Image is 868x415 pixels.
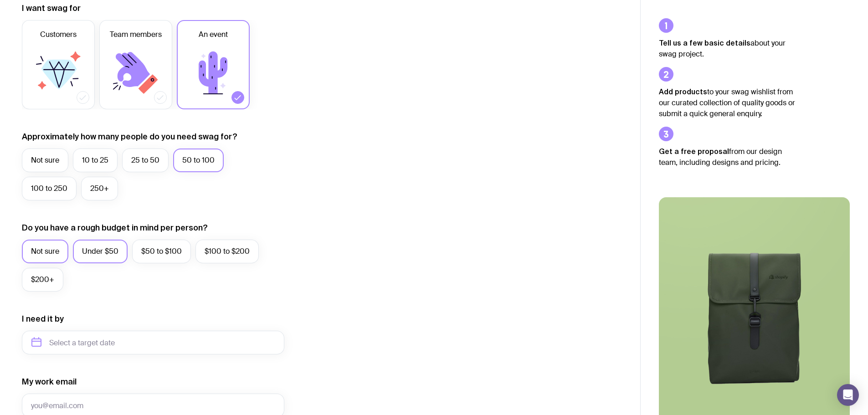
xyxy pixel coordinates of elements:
strong: Tell us a few basic details [659,39,750,47]
label: Under $50 [73,240,128,263]
label: 50 to 100 [173,149,224,172]
p: to your swag wishlist from our curated collection of quality goods or submit a quick general enqu... [659,86,796,119]
span: Team members [110,29,162,40]
label: Not sure [22,149,68,172]
label: 250+ [81,177,118,200]
strong: Get a free proposal [659,147,729,155]
span: An event [199,29,228,40]
label: $50 to $100 [132,240,191,263]
label: My work email [22,376,77,387]
label: Not sure [22,240,68,263]
label: I want swag for [22,3,81,14]
div: Open Intercom Messenger [837,384,859,406]
label: 100 to 250 [22,177,77,200]
label: $200+ [22,268,63,292]
strong: Add products [659,87,707,96]
label: Do you have a rough budget in mind per person? [22,222,208,233]
input: Select a target date [22,331,284,354]
label: Approximately how many people do you need swag for? [22,131,237,142]
p: from our design team, including designs and pricing. [659,146,796,168]
span: Customers [40,29,77,40]
label: 25 to 50 [122,149,169,172]
p: about your swag project. [659,37,796,60]
label: I need it by [22,313,64,324]
label: $100 to $200 [195,240,259,263]
label: 10 to 25 [73,149,118,172]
